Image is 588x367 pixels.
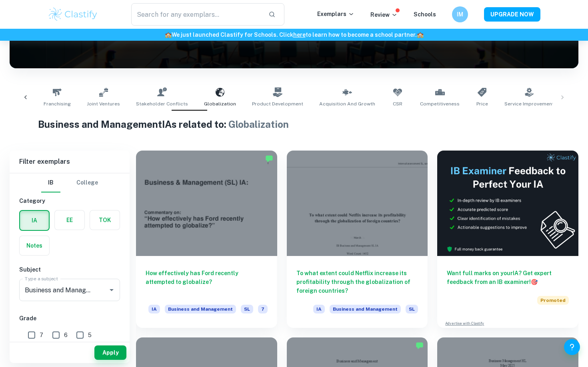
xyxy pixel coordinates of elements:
[40,331,43,339] span: 7
[20,211,49,230] button: IA
[476,100,488,107] span: Price
[10,151,130,173] h6: Filter exemplars
[445,321,484,326] a: Advertise with Clastify
[241,305,253,313] span: SL
[55,210,84,230] button: EE
[146,269,268,295] h6: How effectively has Ford recently attempted to globalize?
[252,100,303,107] span: Product Development
[64,331,68,339] span: 6
[417,32,424,38] span: 🏫
[258,305,268,313] span: 7
[531,279,538,285] span: 🎯
[106,284,117,296] button: Open
[204,100,236,107] span: Globalization
[265,155,273,163] img: Marked
[76,173,98,192] button: College
[447,269,569,286] h6: Want full marks on your IA ? Get expert feedback from an IB examiner!
[44,100,71,107] span: Franchising
[296,269,418,295] h6: To what extent could Netflix increase its profitability through the globalization of foreign coun...
[319,100,375,107] span: Acquisition and Growth
[437,151,578,328] a: Want full marks on yourIA? Get expert feedback from an IB examiner!PromotedAdvertise with Clastify
[131,3,262,26] input: Search for any exemplars...
[19,314,120,323] h6: Grade
[148,305,160,313] span: IA
[420,100,460,107] span: Competitiveness
[330,305,401,313] span: Business and Management
[393,100,402,107] span: CSR
[317,10,354,18] p: Exemplars
[456,10,465,19] h6: IM
[38,117,550,131] h1: Business and Management IAs related to:
[88,331,92,339] span: 5
[41,173,98,192] div: Filter type choice
[136,100,188,107] span: Stakeholder Conflicts
[406,305,418,313] span: SL
[87,100,120,107] span: Joint Ventures
[165,305,236,313] span: Business and Management
[94,345,126,360] button: Apply
[41,173,60,192] button: IB
[90,210,120,230] button: TOK
[313,305,325,313] span: IA
[370,10,398,19] p: Review
[537,296,569,305] span: Promoted
[25,275,58,282] label: Type a subject
[564,339,580,355] button: Help and Feedback
[437,151,578,256] img: Thumbnail
[19,196,120,205] h6: Category
[287,151,428,328] a: To what extent could Netflix increase its profitability through the globalization of foreign coun...
[484,7,540,22] button: UPGRADE NOW
[48,6,98,22] img: Clastify logo
[228,119,289,130] span: Globalization
[20,236,49,255] button: Notes
[19,265,120,274] h6: Subject
[165,32,172,38] span: 🏫
[2,30,586,39] h6: We just launched Clastify for Schools. Click to learn how to become a school partner.
[452,6,468,22] button: IM
[416,341,424,349] img: Marked
[504,100,554,107] span: Service Improvement
[414,11,436,18] a: Schools
[293,32,306,38] a: here
[136,151,277,328] a: How effectively has Ford recently attempted to globalize?IABusiness and ManagementSL7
